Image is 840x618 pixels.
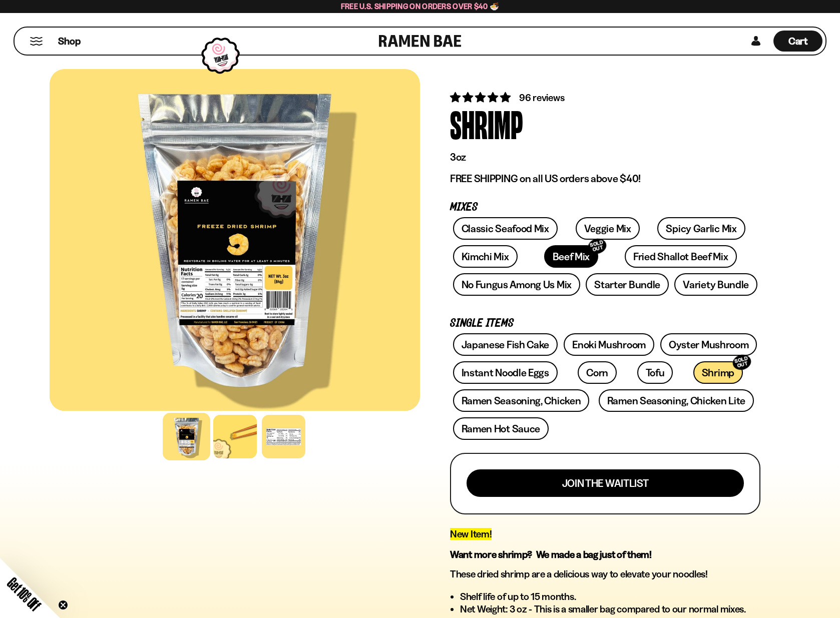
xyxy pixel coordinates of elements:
[544,245,599,268] a: Beef MixSOLD OUT
[450,319,760,328] p: Single Items
[453,333,558,356] a: Japanese Fish Cake
[453,361,558,384] a: Instant Noodle Eggs
[5,574,44,613] span: Get 10% Off
[564,333,654,356] a: Enoki Mushroom
[460,590,760,603] li: Shelf life of up to 15 months.
[576,217,640,240] a: Veggie Mix
[599,389,754,412] a: Ramen Seasoning, Chicken Lite
[657,217,745,240] a: Spicy Garlic Mix
[450,105,523,142] div: Shrimp
[467,469,744,497] button: Join the waitlist
[58,600,68,610] button: Close teaser
[586,273,669,296] a: Starter Bundle
[660,333,757,356] a: Oyster Mushroom
[453,389,590,412] a: Ramen Seasoning, Chicken
[450,528,492,540] span: New Item!
[30,37,43,46] button: Mobile Menu Trigger
[450,151,760,164] p: 3oz
[562,478,649,488] span: Join the waitlist
[453,245,518,268] a: Kimchi Mix
[578,361,617,384] a: Corn
[450,91,513,104] span: 4.90 stars
[460,603,760,615] li: Net Weight: 3 oz - This is a smaller bag compared to our normal mixes.
[450,568,760,580] p: These dried shrimp are a delicious way to elevate your noodles!
[637,361,673,384] a: Tofu
[58,31,81,52] a: Shop
[519,92,564,104] span: 96 reviews
[625,245,736,268] a: Fried Shallot Beef Mix
[450,203,760,212] p: Mixes
[450,172,760,185] p: FREE SHIPPING on all US orders above $40!
[453,217,558,240] a: Classic Seafood Mix
[450,548,652,560] strong: Want more shrimp? We made a bag just of them!
[586,237,608,256] div: SOLD OUT
[674,273,757,296] a: Variety Bundle
[341,2,500,11] span: Free U.S. Shipping on Orders over $40 🍜
[773,28,822,55] a: Cart
[453,417,549,440] a: Ramen Hot Sauce
[788,35,808,47] span: Cart
[58,35,81,48] span: Shop
[453,273,580,296] a: No Fungus Among Us Mix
